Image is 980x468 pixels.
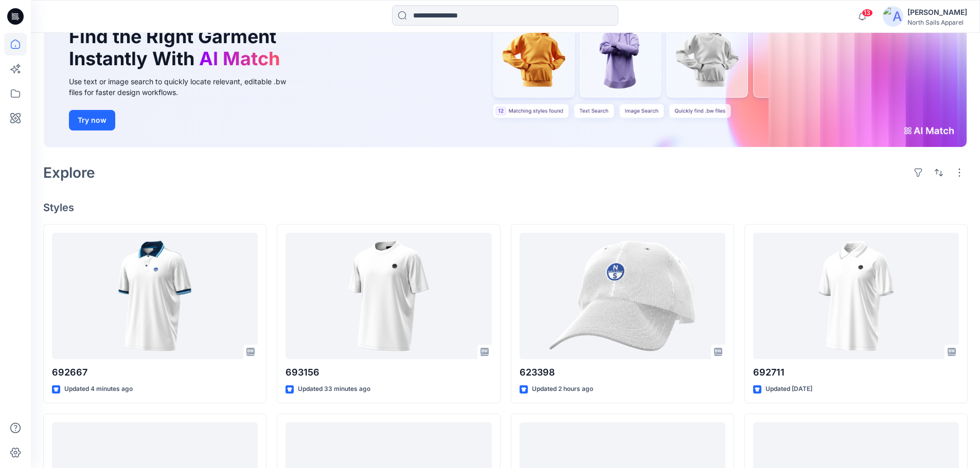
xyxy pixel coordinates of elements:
button: Try now [69,110,115,130]
span: AI Match [199,47,280,70]
div: Use text or image search to quickly locate relevant, editable .bw files for faster design workflows. [69,76,300,98]
p: Updated 33 minutes ago [298,384,370,395]
img: avatar [883,6,903,27]
span: 13 [862,9,873,17]
p: 693156 [286,365,491,380]
a: 623398 [520,233,725,360]
p: 692711 [753,365,959,380]
div: [PERSON_NAME] [907,6,967,18]
p: Updated 2 hours ago [532,384,593,395]
h2: Explore [43,164,95,181]
a: 693156 [286,233,491,360]
p: Updated 4 minutes ago [64,384,133,395]
p: Updated [DATE] [765,384,812,395]
p: 623398 [520,365,725,380]
a: 692711 [753,233,959,360]
div: North Sails Apparel [907,18,967,26]
p: 692667 [52,365,258,380]
a: 692667 [52,233,258,360]
h1: Find the Right Garment Instantly With [69,26,285,70]
h4: Styles [43,201,968,214]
